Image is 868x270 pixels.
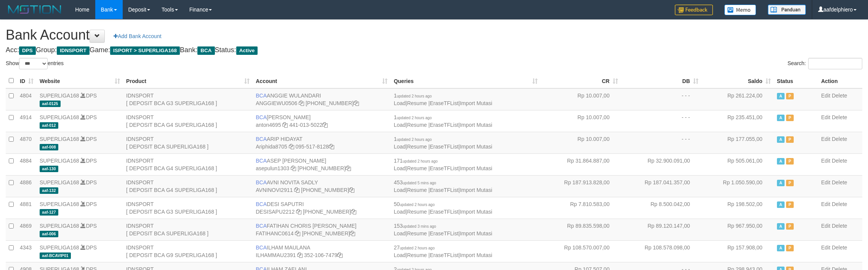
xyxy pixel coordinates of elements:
a: Copy 4062213373 to clipboard [354,100,359,106]
a: Load [394,252,405,258]
td: 4869 [17,219,37,240]
a: Edit [821,223,830,229]
span: BCA [197,46,215,55]
span: 1 [394,93,432,99]
td: DPS [37,219,123,240]
td: Rp 505.061,00 [701,153,774,175]
a: Load [394,209,405,215]
th: Website: activate to sort column ascending [37,73,123,88]
span: updated 3 mins ago [403,224,436,228]
span: aaf-130 [40,166,58,172]
td: Rp 108.570.007,00 [541,240,621,262]
a: Import Mutasi [460,122,492,128]
td: DPS [37,153,123,175]
h1: Bank Account [6,27,862,43]
a: AVNINOVI2911 [256,187,293,193]
span: aaf-008 [40,144,58,150]
a: Copy anton4695 to clipboard [282,122,288,128]
img: MOTION_logo.png [6,4,64,15]
td: DPS [37,110,123,132]
td: IDNSPORT [ DEPOSIT BCA G4 SUPERLIGA168 ] [123,175,253,197]
a: SUPERLIGA168 [40,201,79,207]
a: Copy 4410135022 to clipboard [322,122,328,128]
th: Saldo: activate to sort column ascending [701,73,774,88]
a: DESISAPU2212 [256,209,295,215]
span: | | | [394,114,492,128]
th: Account: activate to sort column ascending [253,73,391,88]
td: [PERSON_NAME] 441-013-5022 [253,110,391,132]
a: Add Bank Account [109,30,166,43]
td: Rp 187.913.828,00 [541,175,621,197]
td: Rp 32.900.091,00 [621,153,701,175]
a: Edit [821,179,830,185]
label: Show entries [6,58,64,69]
a: Resume [407,187,427,193]
th: CR: activate to sort column ascending [541,73,621,88]
td: IDNSPORT [ DEPOSIT BCA G3 SUPERLIGA168 ] [123,197,253,219]
span: updated 2 hours ago [400,246,435,250]
span: Paused [786,136,794,143]
td: AVNI NOVITA SADLY [PHONE_NUMBER] [253,175,391,197]
td: Rp 10.007,00 [541,110,621,132]
span: Paused [786,201,794,208]
select: Showentries [19,58,48,69]
a: SUPERLIGA168 [40,136,79,142]
a: ANGGIEWU0506 [256,100,297,106]
td: ANGGIE WULANDARI [PHONE_NUMBER] [253,88,391,110]
a: Delete [832,179,847,185]
td: 4914 [17,110,37,132]
td: Rp 8.500.042,00 [621,197,701,219]
td: 4886 [17,175,37,197]
span: DPS [19,46,36,55]
a: Copy asepulun1303 to clipboard [291,165,296,171]
td: DPS [37,132,123,153]
td: IDNSPORT [ DEPOSIT BCA G4 SUPERLIGA168 ] [123,110,253,132]
span: Active [236,46,258,55]
img: Button%20Memo.svg [724,5,756,15]
a: Copy 4062280135 to clipboard [349,187,354,193]
td: Rp 7.810.583,00 [541,197,621,219]
td: Rp 261.224,00 [701,88,774,110]
td: Rp 198.502,00 [701,197,774,219]
span: updated 2 hours ago [397,116,432,120]
a: Import Mutasi [460,144,492,150]
a: Resume [407,230,427,236]
a: Resume [407,209,427,215]
th: Action [818,73,862,88]
span: Active [777,158,785,165]
a: EraseTFList [430,187,458,193]
a: Load [394,165,405,171]
th: ID: activate to sort column ascending [17,73,37,88]
td: Rp 108.578.098,00 [621,240,701,262]
td: Rp 89.120.147,00 [621,219,701,240]
a: Ariphida8705 [256,144,287,150]
a: Resume [407,100,427,106]
td: - - - [621,132,701,153]
a: EraseTFList [430,230,458,236]
h4: Acc: Group: Game: Bank: Status: [6,46,862,54]
a: Delete [832,158,847,164]
span: aaf-006 [40,231,58,237]
span: 153 [394,223,436,229]
span: aaf-BCAVIP01 [40,252,71,259]
span: Active [777,93,785,99]
a: Copy FATIHANC0614 to clipboard [295,230,300,236]
a: Load [394,187,405,193]
span: Paused [786,93,794,99]
a: Delete [832,136,847,142]
td: Rp 235.451,00 [701,110,774,132]
img: panduan.png [768,5,806,15]
a: Load [394,230,405,236]
th: Product: activate to sort column ascending [123,73,253,88]
a: EraseTFList [430,165,458,171]
a: Delete [832,201,847,207]
span: 50 [394,201,434,207]
a: SUPERLIGA168 [40,158,79,164]
td: IDNSPORT [ DEPOSIT BCA G9 SUPERLIGA168 ] [123,240,253,262]
span: updated 2 hours ago [397,94,432,98]
a: Edit [821,114,830,120]
span: updated 2 hours ago [397,137,432,142]
a: Resume [407,165,427,171]
td: IDNSPORT [ DEPOSIT BCA SUPERLIGA168 ] [123,132,253,153]
td: Rp 157.908,00 [701,240,774,262]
